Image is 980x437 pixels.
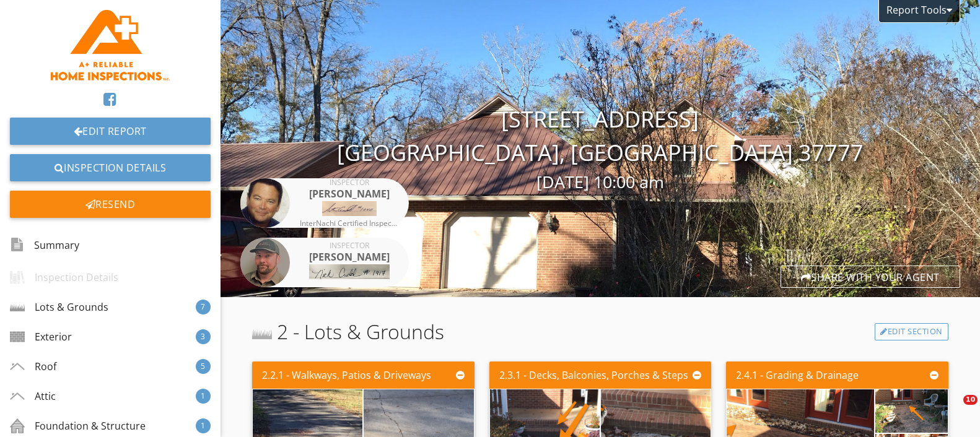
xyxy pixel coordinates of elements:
[938,395,968,425] iframe: Intercom live chat
[10,329,72,344] div: Exterior
[10,118,211,145] a: Edit Report
[10,270,118,285] div: Inspection Details
[499,368,688,383] div: 2.3.1 - Decks, Balconies, Porches & Steps
[196,300,211,314] div: 7
[875,323,948,340] a: Edit Section
[10,389,56,404] div: Attic
[240,178,290,228] img: steves_picture.jpg
[221,170,980,195] div: [DATE] 10:00 am
[252,317,444,347] span: 2 - Lots & Grounds
[300,249,399,264] div: [PERSON_NAME]
[196,418,211,433] div: 1
[736,368,859,383] div: 2.4.1 - Grading & Drainage
[262,368,431,383] div: 2.2.1 - Walkways, Patios & Driveways
[309,264,390,279] img: image0_%283%29.jpeg
[10,359,56,374] div: Roof
[51,10,170,80] img: Logo-Horizontal-5.png
[196,329,211,344] div: 3
[781,266,960,288] div: Share with your agent
[240,178,409,228] a: Inspector [PERSON_NAME] InterNachi Certified Inspector
[300,242,399,249] div: Inspector
[10,235,79,256] div: Summary
[10,300,108,314] div: Lots & Grounds
[10,191,211,218] div: Resend
[196,389,211,404] div: 1
[196,359,211,374] div: 5
[10,154,211,181] a: Inspection Details
[322,201,377,216] img: image0_%282%29.jpeg
[300,186,399,201] div: [PERSON_NAME]
[963,395,978,405] span: 10
[240,238,409,287] a: Inspector [PERSON_NAME]
[221,103,980,195] div: [STREET_ADDRESS] [GEOGRAPHIC_DATA], [GEOGRAPHIC_DATA] 37777
[300,179,399,186] div: Inspector
[240,238,290,287] img: nick_new_pix_2.jpg
[300,220,399,227] div: InterNachi Certified Inspector
[10,418,146,433] div: Foundation & Structure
